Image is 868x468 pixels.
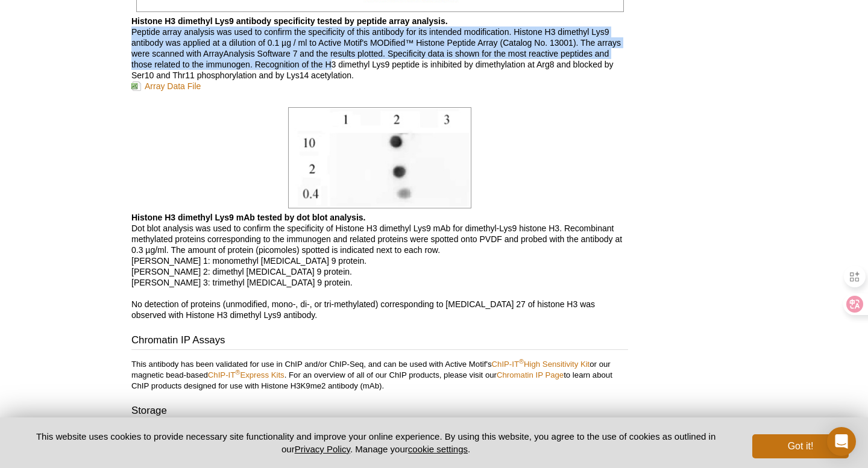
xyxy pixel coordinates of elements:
[235,368,240,375] sup: ®
[208,370,285,379] a: ChIP-IT®Express Kits
[288,107,471,208] img: Histone H3K9me2 antibody (mAb) tested by dot blot analysis.
[19,430,732,455] p: This website uses cookies to provide necessary site functionality and improve your online experie...
[131,16,448,26] b: Histone H3 dimethyl Lys9 antibody specificity tested by peptide array analysis.
[131,16,628,92] p: Peptide array analysis was used to confirm the specificity of this antibody for its intended modi...
[408,444,468,454] button: cookie settings
[131,80,201,92] a: Array Data File
[131,404,628,420] h3: Storage
[131,213,365,222] b: Histone H3 dimethyl Lys9 mAb tested by dot blot analysis.
[131,212,628,320] p: Dot blot analysis was used to confirm the specificity of Histone H3 dimethyl Lys9 mAb for dimethy...
[131,333,628,350] h3: Chromatin IP Assays
[295,444,350,454] a: Privacy Policy
[492,360,590,369] a: ChIP-IT®High Sensitivity Kit
[131,359,628,392] p: This antibody has been validated for use in ChIP and/or ChIP-Seq, and can be used with Active Mot...
[827,427,856,456] div: Open Intercom Messenger
[519,357,524,364] sup: ®
[497,370,564,379] a: Chromatin IP Page
[752,434,849,458] button: Got it!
